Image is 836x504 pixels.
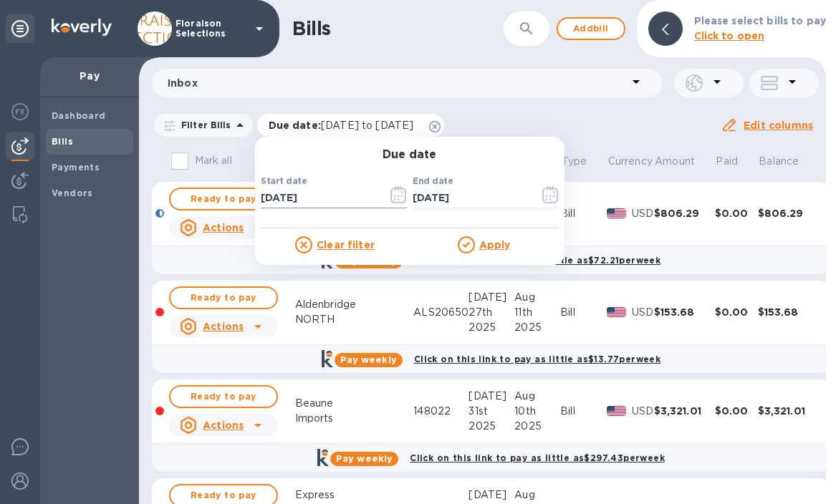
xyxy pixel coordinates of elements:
[514,320,560,335] div: 2025
[295,411,356,426] div: Imports
[295,396,356,411] div: Beaune
[560,404,607,419] div: Bill
[410,452,665,463] b: Click on this link to pay as little as $297.43 per week
[562,154,606,169] span: Type
[182,388,265,405] span: Ready to pay
[257,114,445,137] div: Due date:[DATE] to [DATE]
[292,17,331,40] h1: Bills
[261,177,307,185] label: Start date
[340,354,397,365] b: Pay weekly
[694,30,765,42] b: Click to open
[758,404,819,418] div: $3,321.01
[203,222,244,233] u: Actions
[203,321,244,332] u: Actions
[414,354,660,364] b: Click on this link to pay as little as $13.77 per week
[632,206,654,221] p: USD
[11,103,29,120] img: Foreign exchange
[744,120,813,131] u: Edit columns
[182,190,265,208] span: Ready to pay
[52,19,112,36] img: Logo
[632,404,654,419] p: USD
[716,154,756,169] span: Paid
[52,188,93,198] b: Vendors
[182,487,265,504] span: Ready to pay
[607,406,626,416] img: USD
[514,488,560,503] div: Aug
[295,297,356,312] div: Aldenbridge
[607,307,626,317] img: USD
[694,15,826,26] b: Please select bills to pay
[255,148,564,162] h3: Due date
[514,290,560,305] div: Aug
[469,419,514,434] div: 2025
[562,154,587,169] p: Type
[295,488,356,503] div: Express
[632,305,654,320] p: USD
[655,154,714,169] span: Amount
[758,206,819,220] div: $806.29
[715,206,758,220] div: $0.00
[469,404,514,419] div: 31st
[182,289,265,306] span: Ready to pay
[469,290,514,305] div: [DATE]
[169,188,278,210] button: Ready to pay
[479,239,511,251] u: Apply
[6,14,34,43] div: Unpin categories
[269,118,421,132] p: Due date :
[176,119,231,131] p: Filter Bills
[336,453,393,464] b: Pay weekly
[654,206,715,220] div: $806.29
[607,208,626,218] img: USD
[203,420,244,431] u: Actions
[716,154,738,169] p: Paid
[469,488,514,503] div: [DATE]
[560,305,607,320] div: Bill
[654,404,715,418] div: $3,321.01
[560,206,607,221] div: Bill
[321,120,413,131] span: [DATE] to [DATE]
[414,255,660,266] b: Click on this link to pay as little as $72.21 per week
[168,76,628,90] p: Inbox
[715,404,758,418] div: $0.00
[195,153,232,168] p: Mark all
[654,305,715,319] div: $153.68
[715,305,758,319] div: $0.00
[514,389,560,404] div: Aug
[413,404,469,419] div: 148022
[514,419,560,434] div: 2025
[608,154,653,169] p: Currency
[169,385,278,408] button: Ready to pay
[514,404,560,419] div: 10th
[52,110,106,121] b: Dashboard
[758,305,819,319] div: $153.68
[514,305,560,320] div: 11th
[469,305,514,320] div: 27th
[52,162,100,173] b: Payments
[469,389,514,404] div: [DATE]
[295,312,356,327] div: NORTH
[413,177,453,185] label: End date
[169,286,278,309] button: Ready to pay
[570,20,612,37] span: Add bill
[52,69,128,83] p: Pay
[557,17,625,40] button: Addbill
[176,19,247,39] p: Floraison Selections
[759,154,817,169] span: Balance
[52,136,73,147] b: Bills
[655,154,695,169] p: Amount
[317,239,375,251] u: Clear filter
[759,154,799,169] p: Balance
[413,305,469,320] div: ALS20650
[469,320,514,335] div: 2025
